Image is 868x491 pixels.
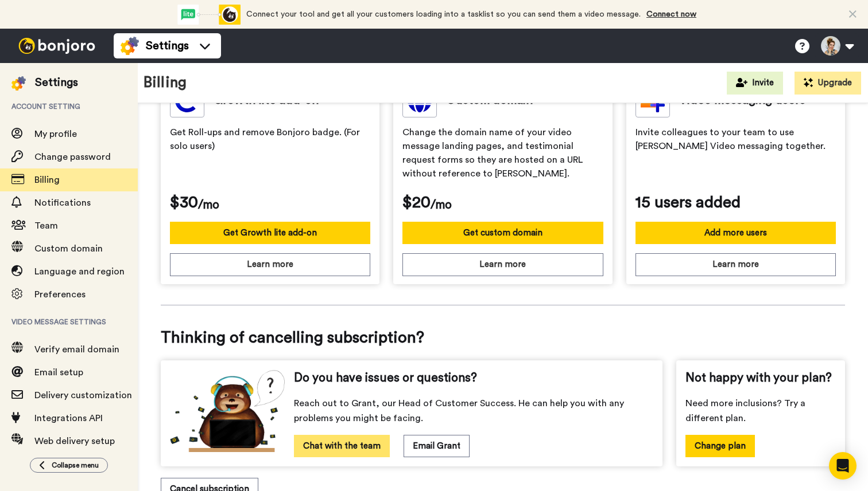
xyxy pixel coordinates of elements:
span: Team [34,221,58,230]
img: settings-colored.svg [11,76,26,91]
a: Connect now [646,10,696,18]
img: cs-bear.png [170,370,285,452]
span: $20 [402,191,431,214]
span: Connect your tool and get all your customers loading into a tasklist so you can send them a video... [246,10,641,18]
span: Settings [146,38,189,54]
span: My profile [34,129,77,139]
span: Language and region [34,267,125,276]
span: Invite colleagues to your team to use [PERSON_NAME] Video messaging together. [635,125,836,183]
span: Web delivery setup [34,437,115,446]
button: Chat with the team [294,435,390,457]
span: Notifications [34,198,91,207]
div: Settings [35,74,78,91]
button: Email Grant [404,435,470,457]
span: Preferences [34,290,86,299]
span: Delivery customization [34,391,132,400]
img: bj-logo-header-white.svg [14,38,100,54]
span: Integrations API [34,414,103,423]
span: Need more inclusions? Try a different plan. [685,396,836,426]
div: Open Intercom Messenger [829,452,857,480]
button: Learn more [402,253,603,276]
span: Collapse menu [52,461,99,470]
button: Upgrade [795,72,861,95]
span: 15 users added [635,191,741,214]
button: Learn more [170,253,370,276]
span: Verify email domain [34,345,119,354]
button: Collapse menu [30,458,108,473]
button: Change plan [685,435,755,457]
button: Invite [727,72,783,95]
span: Change the domain name of your video message landing pages, and testimonial request forms so they... [402,125,603,183]
span: Thinking of cancelling subscription? [161,326,845,349]
h1: Billing [144,74,187,91]
img: settings-colored.svg [121,37,139,55]
button: Learn more [635,253,836,276]
span: Change password [34,152,111,162]
button: Add more users [635,222,836,244]
span: Reach out to Grant, our Head of Customer Success. He can help you with any problems you might be ... [294,396,653,426]
span: Do you have issues or questions? [294,370,477,387]
span: $30 [170,191,198,214]
span: /mo [431,197,452,214]
button: Get custom domain [402,222,603,244]
span: Billing [34,175,60,184]
div: animation [177,5,241,25]
span: Email setup [34,368,83,377]
span: Custom domain [34,244,103,253]
button: Get Growth lite add-on [170,222,370,244]
span: /mo [198,197,219,214]
span: Not happy with your plan? [685,370,832,387]
span: Get Roll-ups and remove Bonjoro badge. (For solo users) [170,125,370,183]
